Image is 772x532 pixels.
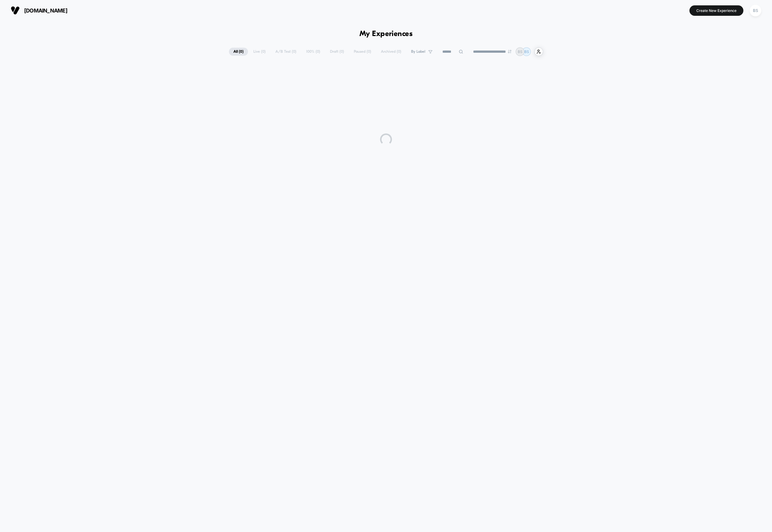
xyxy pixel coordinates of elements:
span: All ( 0 ) [229,48,248,56]
p: BS [524,49,529,54]
button: [DOMAIN_NAME] [9,6,69,15]
span: By Label [411,49,425,54]
p: BS [518,49,523,54]
button: BS [748,4,763,17]
img: end [508,50,511,53]
div: BS [750,5,761,16]
img: Visually logo [11,6,20,15]
h1: My Experiences [359,30,413,38]
span: [DOMAIN_NAME] [24,7,67,14]
button: Create New Experience [689,5,743,16]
